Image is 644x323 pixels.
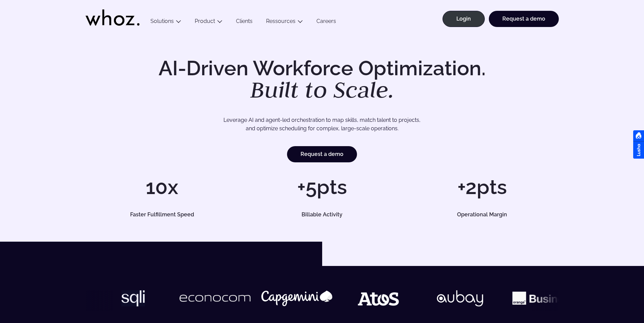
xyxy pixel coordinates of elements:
h1: +2pts [405,177,558,197]
h5: Operational Margin [413,212,551,217]
h1: +5pts [245,177,399,197]
a: Request a demo [287,146,357,162]
button: Solutions [144,18,188,27]
h5: Billable Activity [253,212,391,217]
a: Product [195,18,215,24]
a: Clients [229,18,259,27]
a: Login [443,11,485,27]
a: Request a demo [489,11,559,27]
h1: 10x [86,177,239,197]
h5: Faster Fulfillment Speed [93,212,231,217]
button: Ressources [259,18,310,27]
a: Careers [310,18,343,27]
em: Built to Scale. [250,75,394,104]
button: Product [188,18,229,27]
h1: AI-Driven Workforce Optimization. [149,58,495,101]
a: Ressources [266,18,295,24]
p: Leverage AI and agent-led orchestration to map skills, match talent to projects, and optimize sch... [109,116,535,133]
